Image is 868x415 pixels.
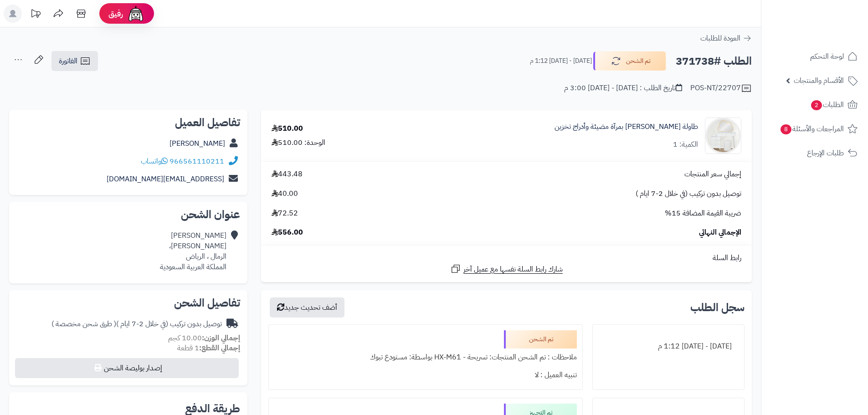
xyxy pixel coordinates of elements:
[690,83,752,94] div: POS-NT/22707
[463,264,563,275] span: شارك رابط السلة نفسها مع عميل آخر
[15,358,239,378] button: إصدار بوليصة الشحن
[673,139,698,150] div: الكمية: 1
[16,117,240,128] h2: تفاصيل العميل
[705,118,741,154] img: 1753513962-1-90x90.jpg
[169,156,224,167] a: 966561110211
[636,189,741,199] span: توصيل بدون تركيب (في خلال 2-7 ايام )
[272,123,303,134] div: 510.00
[811,100,822,110] span: 2
[530,56,592,66] small: [DATE] - [DATE] 1:12 م
[676,52,752,71] h2: الطلب #371738
[767,46,863,67] a: لوحة التحكم
[810,50,844,63] span: لوحة التحكم
[274,366,576,384] div: تنبيه العميل : لا
[202,333,240,343] strong: إجمالي الوزن:
[274,348,576,366] div: ملاحظات : تم الشحن المنتجات: تسريحة - HX-M61 بواسطة: مستودع تبوك
[810,98,844,111] span: الطلبات
[51,318,116,329] span: ( طرق شحن مخصصة )
[16,209,240,220] h2: عنوان الشحن
[59,56,77,67] span: الفاتورة
[270,297,344,318] button: أضف تحديث جديد
[185,403,240,414] h2: طريقة الدفع
[699,227,741,238] span: الإجمالي النهائي
[199,343,240,354] strong: إجمالي القطع:
[781,124,791,134] span: 8
[141,156,168,167] a: واتساب
[807,147,844,159] span: طلبات الإرجاع
[684,169,741,179] span: إجمالي سعر المنتجات
[51,51,98,71] a: الفاتورة
[593,51,666,71] button: تم الشحن
[177,343,240,354] small: 1 قطعة
[160,231,226,272] div: [PERSON_NAME] [PERSON_NAME]، الرمال ، الرياض المملكة العربية السعودية
[690,302,745,313] h3: سجل الطلب
[794,74,844,87] span: الأقسام والمنتجات
[700,33,740,44] span: العودة للطلبات
[265,253,748,263] div: رابط السلة
[700,33,752,44] a: العودة للطلبات
[24,5,47,25] a: تحديثات المنصة
[806,25,859,44] img: logo-2.png
[780,123,844,135] span: المراجعات والأسئلة
[272,138,325,148] div: الوحدة: 510.00
[665,208,741,219] span: ضريبة القيمة المضافة 15%
[767,142,863,164] a: طلبات الإرجاع
[564,83,682,93] div: تاريخ الطلب : [DATE] - [DATE] 3:00 م
[169,138,225,149] a: [PERSON_NAME]
[272,208,298,219] span: 72.52
[108,8,123,19] span: رفيق
[16,297,240,308] h2: تفاصيل الشحن
[168,333,240,343] small: 10.00 كجم
[51,319,222,329] div: توصيل بدون تركيب (في خلال 2-7 ايام )
[272,227,303,238] span: 556.00
[767,118,863,140] a: المراجعات والأسئلة8
[272,169,303,179] span: 443.48
[272,189,298,199] span: 40.00
[767,94,863,116] a: الطلبات2
[127,5,145,23] img: ai-face.png
[504,330,577,348] div: تم الشحن
[598,338,739,355] div: [DATE] - [DATE] 1:12 م
[555,122,698,132] a: طاولة [PERSON_NAME] بمرآة مضيئة وأدراج تخزين
[107,174,224,184] a: [EMAIL_ADDRESS][DOMAIN_NAME]
[450,263,563,275] a: شارك رابط السلة نفسها مع عميل آخر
